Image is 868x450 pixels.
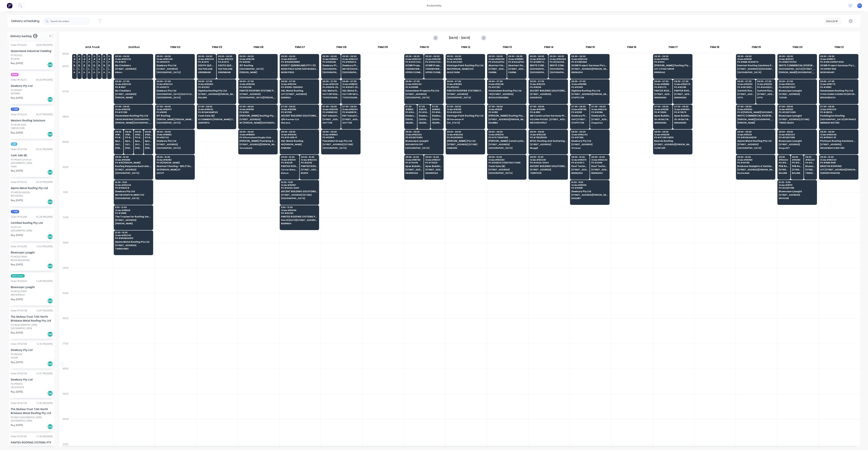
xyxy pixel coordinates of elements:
div: 05:30 [59,52,72,64]
span: Havendeen Roofing Pty Ltd [820,89,857,92]
span: UPPER COOMERA [405,71,422,73]
span: # 192235 [93,58,96,60]
span: [PERSON_NAME] [239,71,276,73]
span: 05:30 [108,55,110,57]
span: Order # 192084 [550,58,567,60]
span: # 191754 [78,58,80,60]
span: [GEOGRAPHIC_DATA] [239,68,276,70]
span: ROOFIT QUEENSLAND PTY LTD [281,64,318,67]
span: PO # 12303 [198,86,235,88]
span: 05:30 - 06:30 [115,55,152,57]
span: Aberhart Roofing - MGJT Roofing Pty Ltd [488,64,505,67]
span: PO # 18259 [530,86,566,88]
span: PANTEX ROOFING SYSTEMS PTY LTD [674,89,691,92]
span: PO # DQ570484 [103,61,105,63]
span: Summit Roofing Holdings [757,89,774,92]
span: Everlast Roofing Solutions Pty Ltd [737,64,774,67]
div: 04:26 PM [DATE] [36,78,53,82]
span: Order # 191973 [820,58,857,60]
span: Order # 192213 [530,83,566,85]
span: 06:30 - 07:30 [779,80,815,82]
span: BRENDALE [654,71,691,73]
span: 06:30 - 07:30 [674,80,691,82]
span: MATER [GEOGRAPHIC_DATA] [342,68,359,70]
span: [STREET_ADDRESS] ([GEOGRAPHIC_DATA]) [737,68,774,70]
span: My Cladders [115,64,152,67]
span: SOUTH QLD ROOFING PTY LTD [218,64,235,67]
span: Order # 192230 [115,83,152,85]
span: PO # [GEOGRAPHIC_DATA] [550,61,567,63]
div: PO #32620 [11,54,22,57]
div: FNM 06 [238,44,279,52]
span: PO # 2576 [218,61,235,63]
span: # 191883 [98,58,100,60]
span: PO # 8062 [239,61,276,63]
span: [STREET_ADDRESS] [115,68,152,70]
span: F1 [858,4,861,7]
span: Bluescope Lysaght [93,64,96,67]
span: PO # 3875 [115,61,152,63]
div: FNM 13 [487,44,528,52]
span: WHITE COMMERCIAL ROOFING PTY LTD [530,64,547,67]
span: 05:30 [88,55,90,57]
span: # 192231 [103,58,105,60]
span: Order # 192130 [737,83,754,85]
span: Bluescope Lysaght [103,64,105,67]
span: PO # 343 COOMERA 12156 [425,61,442,63]
span: GCMR Project Services Pty Ltd [571,64,608,67]
span: [GEOGRAPHIC_DATA] [157,71,193,73]
span: [STREET_ADDRESS][PERSON_NAME] (STORE) [108,68,110,70]
span: Order # 192214 [281,83,318,85]
span: PO # 82302 [447,86,483,88]
span: GCMR Project Services Pty Ltd [405,64,422,67]
span: Havendeen Roofing Pty Ltd [488,89,525,92]
span: Order # 192221 [218,58,235,60]
div: FNM 21 [818,44,860,52]
span: 158 [33,34,37,38]
span: # 191882 [108,58,110,60]
div: 06:00 [59,64,72,89]
span: 43 OSPREY RISE [820,68,857,70]
span: ARCHERFIELD [98,71,100,73]
span: GCMR Project Services Pty Ltd [820,64,857,67]
span: Order # 192113 [654,58,691,60]
div: FNM 18 [694,44,735,52]
div: FNM 19 [736,44,777,52]
span: WORONGARY [820,71,857,73]
div: FNM 07 [279,44,321,52]
span: PO # GALLIPOLI [508,61,525,63]
span: Dowbury Pty Ltd [157,89,193,92]
span: [STREET_ADDRESS] [508,68,525,70]
span: Order # 192155 [447,58,483,60]
span: [STREET_ADDRESS] [488,68,505,70]
span: 1 GRANDVIEW DVE [405,68,422,70]
span: OLD PUB LANE [198,68,215,70]
span: 05:30 [73,55,76,57]
span: [STREET_ADDRESS][PERSON_NAME] [198,93,235,95]
span: PO # 355 OSPREY 12145 [820,61,857,63]
span: Dowbury Pty Ltd [322,64,339,67]
span: 05:30 - 06:30 [425,55,442,57]
span: Bluescope Lysaght [83,64,86,67]
span: FACTORY RD SWIMMING POOL [342,93,359,95]
span: EAGLE FARM [447,71,483,73]
span: PO # 82270 [654,86,671,88]
div: PO #93631 [11,88,22,92]
span: Order # 192237 [281,58,318,60]
span: Summit Roofing Holdings [737,89,754,92]
span: [STREET_ADDRESS] (STORE) [654,93,671,95]
span: Order # 192220 [198,58,215,60]
span: [STREET_ADDRESS] [405,93,442,95]
span: ARCHERFIELD [78,71,80,73]
img: Factory [7,3,12,8]
span: [GEOGRAPHIC_DATA] [530,71,547,73]
span: Order # 192218 [425,58,442,60]
span: [STREET_ADDRESS][PERSON_NAME] (STORE) [93,68,96,70]
div: FNM 08 [321,44,362,52]
span: GREENBANK [198,71,215,73]
span: [GEOGRAPHIC_DATA] [STREET_ADDRESS][PERSON_NAME] (GATE 3 - UHF 33) [550,68,567,70]
span: 05:30 - 06:30 [322,55,339,57]
span: [STREET_ADDRESS] [239,93,276,95]
div: productivity [425,3,443,8]
span: [GEOGRAPHIC_DATA] [322,71,339,73]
